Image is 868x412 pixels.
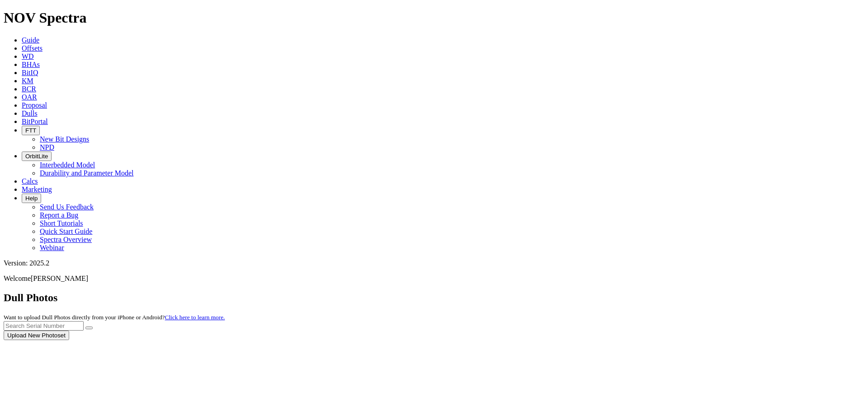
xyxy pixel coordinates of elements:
[25,127,36,134] span: FTT
[4,292,864,304] h2: Dull Photos
[22,101,47,109] a: Proposal
[40,211,78,219] a: Report a Bug
[22,126,40,135] button: FTT
[25,195,38,202] span: Help
[22,85,36,93] a: BCR
[165,314,225,321] a: Click here to learn more.
[40,236,92,243] a: Spectra Overview
[4,314,225,321] small: Want to upload Dull Photos directly from your iPhone or Android?
[40,227,92,235] a: Quick Start Guide
[40,161,95,169] a: Interbedded Model
[4,275,864,283] p: Welcome
[31,275,88,282] span: [PERSON_NAME]
[40,135,89,143] a: New Bit Designs
[40,244,64,251] a: Webinar
[22,194,41,203] button: Help
[22,77,33,85] a: KM
[4,9,864,26] h1: NOV Spectra
[40,169,134,177] a: Durability and Parameter Model
[22,61,40,68] a: BHAs
[22,118,48,125] a: BitPortal
[4,259,864,267] div: Version: 2025.2
[22,69,38,76] a: BitIQ
[40,203,94,211] a: Send Us Feedback
[22,93,37,101] a: OAR
[25,153,48,160] span: OrbitLite
[22,177,38,185] a: Calcs
[22,44,42,52] a: Offsets
[22,52,34,60] a: WD
[22,109,38,117] a: Dulls
[22,36,39,44] a: Guide
[22,185,52,193] a: Marketing
[22,152,52,161] button: OrbitLite
[4,331,69,340] button: Upload New Photoset
[40,143,54,151] a: NPD
[4,321,84,331] input: Search Serial Number
[40,219,83,227] a: Short Tutorials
